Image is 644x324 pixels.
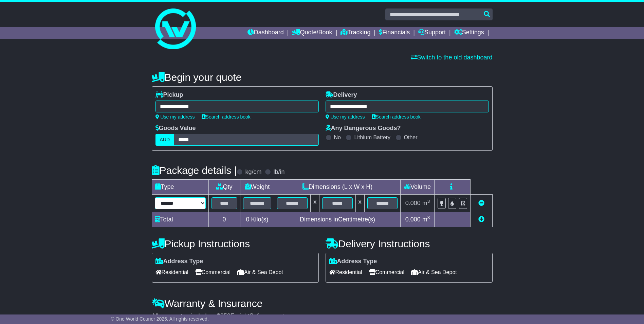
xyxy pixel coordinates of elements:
sup: 3 [427,215,430,220]
a: Financials [379,27,410,39]
label: Lithium Battery [354,134,390,141]
a: Search address book [372,114,421,120]
div: All our quotes include a $ FreightSafe warranty. [152,312,493,320]
td: 0 [208,212,240,227]
a: Remove this item [478,200,484,206]
label: lb/in [273,168,284,176]
a: Use my address [326,114,365,120]
span: Commercial [369,267,404,277]
span: Residential [329,267,362,277]
span: m [422,216,430,223]
label: Goods Value [155,125,196,132]
td: Qty [208,180,240,195]
span: 0.000 [405,216,421,223]
span: 0 [246,216,249,223]
td: Dimensions (L x W x H) [274,180,401,195]
h4: Warranty & Insurance [152,298,493,309]
label: Any Dangerous Goods? [326,125,401,132]
a: Search address book [202,114,251,120]
span: 0.000 [405,200,421,206]
a: Use my address [155,114,195,120]
a: Settings [454,27,484,39]
td: x [355,195,364,212]
label: Other [404,134,418,141]
label: Delivery [326,91,357,99]
label: Address Type [329,258,377,265]
label: Pickup [155,91,183,99]
a: Switch to the old dashboard [411,54,492,61]
label: Address Type [155,258,203,265]
td: Volume [401,180,435,195]
td: Weight [240,180,274,195]
label: AUD [155,134,174,146]
a: Add new item [478,216,484,223]
label: kg/cm [245,168,261,176]
a: Dashboard [247,27,284,39]
td: Total [152,212,208,227]
span: m [422,200,430,206]
a: Quote/Book [292,27,332,39]
span: Air & Sea Depot [237,267,283,277]
td: Type [152,180,208,195]
label: No [334,134,341,141]
sup: 3 [427,199,430,204]
h4: Delivery Instructions [326,238,493,249]
h4: Begin your quote [152,72,493,83]
td: Kilo(s) [240,212,274,227]
a: Support [418,27,446,39]
span: © One World Courier 2025. All rights reserved. [111,316,209,322]
a: Tracking [341,27,370,39]
h4: Package details | [152,165,237,176]
span: 250 [220,312,231,319]
td: Dimensions in Centimetre(s) [274,212,401,227]
td: x [311,195,319,212]
span: Air & Sea Depot [411,267,457,277]
h4: Pickup Instructions [152,238,319,249]
span: Residential [155,267,188,277]
span: Commercial [195,267,231,277]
